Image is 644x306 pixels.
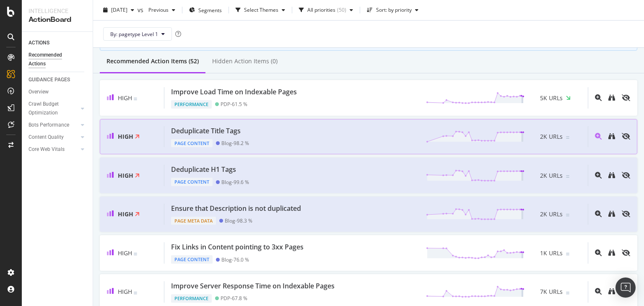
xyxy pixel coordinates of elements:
div: Content Quality [29,133,64,142]
span: By: pagetype Level 1 [110,30,158,37]
span: 2025 Aug. 22nd [111,6,127,13]
div: eye-slash [622,94,630,101]
div: Page Content [171,255,213,264]
a: binoculars [608,249,615,257]
a: binoculars [608,210,615,218]
span: 1K URLs [540,249,563,257]
span: High [118,171,133,179]
img: Equal [566,136,569,139]
button: All priorities(50) [296,3,356,17]
div: magnifying-glass-plus [595,210,602,217]
div: PDP - 61.5 % [221,101,247,107]
div: binoculars [608,288,615,295]
div: Deduplicate Title Tags [171,126,241,136]
span: High [118,210,133,218]
div: binoculars [608,210,615,217]
div: GUIDANCE PAGES [29,75,70,84]
div: Page Meta Data [171,217,216,225]
a: binoculars [608,94,615,102]
div: All priorities [307,8,335,13]
img: Equal [566,175,569,178]
div: magnifying-glass-plus [595,249,602,256]
span: High [118,249,132,257]
a: binoculars [608,171,615,179]
img: Equal [134,98,137,100]
div: Blog - 99.6 % [221,179,249,185]
div: eye-slash [622,172,630,179]
img: Equal [134,253,137,255]
div: PDP - 67.8 % [221,295,247,301]
div: Recommended Action Items (52) [106,57,199,65]
span: vs [138,6,145,14]
div: magnifying-glass-plus [595,288,602,295]
img: Equal [566,214,569,216]
a: binoculars [608,288,615,296]
div: Blog - 76.0 % [221,257,249,263]
button: Segments [186,3,225,17]
button: Select Themes [232,3,288,17]
div: Improve Load Time on Indexable Pages [171,87,297,97]
div: Crawl Budget Optimization [29,100,73,117]
a: Crawl Budget Optimization [29,100,78,117]
div: Blog - 98.2 % [221,140,249,146]
div: eye-slash [622,133,630,140]
button: Previous [145,3,179,17]
div: Blog - 98.3 % [225,218,252,224]
a: Content Quality [29,133,78,142]
div: Overview [29,88,49,96]
div: ActionBoard [29,15,86,25]
div: eye-slash [622,210,630,217]
span: 2K URLs [540,132,563,141]
a: ACTIONS [29,39,87,47]
span: High [118,94,132,102]
button: [DATE] [100,3,138,17]
div: magnifying-glass-plus [595,94,602,101]
span: High [118,288,132,296]
button: Sort: by priority [364,3,422,17]
div: ( 50 ) [337,8,346,13]
span: 2K URLs [540,210,563,218]
div: Open Intercom Messenger [615,277,636,298]
div: Page Content [171,139,213,148]
a: Core Web Vitals [29,145,78,154]
div: Ensure that Description is not duplicated [171,204,301,213]
div: magnifying-glass-plus [595,172,602,179]
div: binoculars [608,94,615,101]
div: Fix Links in Content pointing to 3xx Pages [171,242,304,252]
a: binoculars [608,132,615,140]
img: Equal [566,253,569,255]
div: binoculars [608,133,615,140]
a: Bots Performance [29,121,78,130]
div: Performance [171,100,212,109]
span: 5K URLs [540,94,563,102]
a: GUIDANCE PAGES [29,75,87,84]
div: binoculars [608,172,615,179]
div: ACTIONS [29,39,49,47]
div: Deduplicate H1 Tags [171,165,236,174]
span: High [118,132,133,140]
div: magnifying-glass-plus [595,133,602,140]
span: 2K URLs [540,171,563,180]
div: Improve Server Response Time on Indexable Pages [171,281,335,291]
span: 7K URLs [540,288,563,296]
button: By: pagetype Level 1 [103,27,172,41]
div: Recommended Actions [29,51,79,68]
a: Overview [29,88,87,96]
div: eye-slash [622,249,630,256]
span: Previous [145,6,169,13]
div: Performance [171,294,212,303]
img: Equal [566,292,569,294]
span: Segments [198,6,222,13]
img: Equal [134,292,137,294]
div: binoculars [608,249,615,256]
a: Recommended Actions [29,51,87,68]
div: Page Content [171,178,213,186]
div: Core Web Vitals [29,145,65,154]
div: Intelligence [29,7,86,15]
div: Select Themes [244,8,278,13]
div: Sort: by priority [376,8,412,13]
div: Bots Performance [29,121,69,130]
div: Hidden Action Items (0) [212,57,278,65]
